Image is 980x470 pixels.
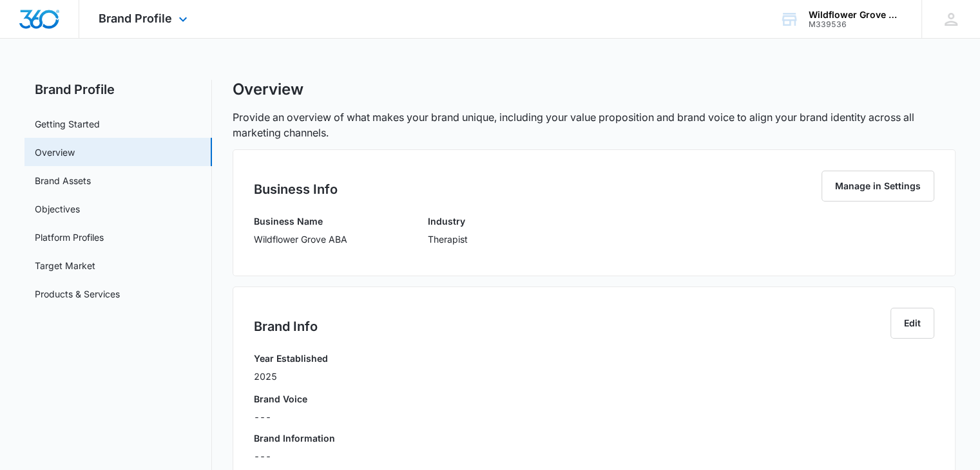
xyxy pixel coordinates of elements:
a: Platform Profiles [35,230,104,244]
h1: Overview [233,80,303,99]
div: account id [809,20,903,29]
a: Brand Assets [35,174,91,187]
h2: Business Info [254,180,338,199]
div: --- [254,410,934,424]
h3: Business Name [254,214,347,228]
a: Overview [35,146,75,159]
h3: Industry [428,214,468,228]
a: Getting Started [35,117,100,131]
p: Provide an overview of what makes your brand unique, including your value proposition and brand v... [233,109,956,140]
p: 2025 [254,370,328,383]
h2: Brand Info [254,317,318,336]
button: Edit [890,308,934,339]
div: account name [809,10,903,20]
a: Objectives [35,202,80,216]
h3: Brand Information [254,431,934,445]
p: --- [254,449,934,463]
a: Products & Services [35,287,120,301]
p: Therapist [428,232,468,246]
h3: Brand Voice [254,392,934,406]
span: Brand Profile [99,12,172,25]
p: Wildflower Grove ABA [254,232,347,246]
h2: Brand Profile [24,80,212,99]
a: Target Market [35,259,95,272]
button: Manage in Settings [821,171,934,202]
h3: Year Established [254,352,328,365]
